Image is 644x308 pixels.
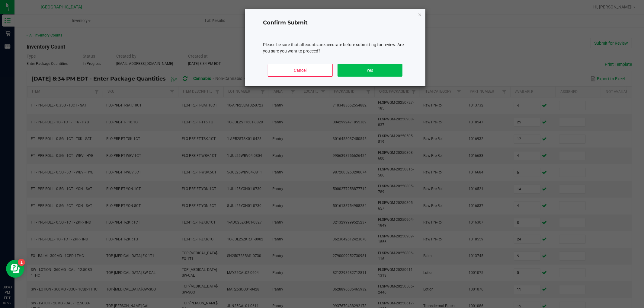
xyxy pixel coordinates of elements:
[338,64,402,77] button: Yes
[6,260,24,278] iframe: Resource center
[263,19,407,27] h4: Confirm Submit
[263,42,407,54] div: Please be sure that all counts are accurate before submitting for review. Are you sure you want t...
[18,259,25,266] iframe: Resource center unread badge
[418,11,422,18] button: Close
[268,64,333,77] button: Cancel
